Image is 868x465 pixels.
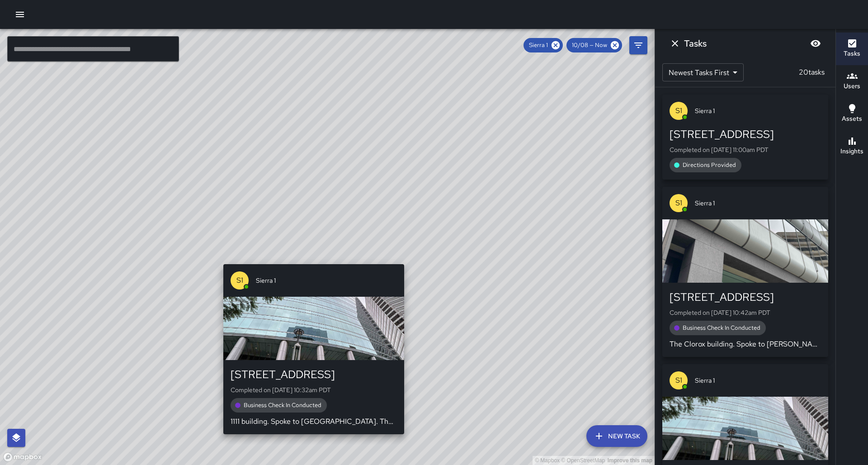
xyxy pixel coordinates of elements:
[836,98,868,130] button: Assets
[566,41,613,50] span: 10/08 — Now
[231,385,397,394] p: Completed on [DATE] 10:32am PDT
[231,367,397,382] div: [STREET_ADDRESS]
[844,81,860,91] h6: Users
[842,114,862,124] h6: Assets
[695,199,821,208] span: Sierra 1
[844,49,860,59] h6: Tasks
[670,308,821,317] p: Completed on [DATE] 10:42am PDT
[675,198,682,209] p: S1
[677,161,741,170] span: Directions Provided
[836,130,868,163] button: Insights
[670,290,821,304] div: [STREET_ADDRESS]
[629,36,647,54] button: Filters
[677,323,766,332] span: Business Check In Conducted
[836,33,868,65] button: Tasks
[795,67,828,78] p: 20 tasks
[238,401,327,410] span: Business Check In Conducted
[662,95,828,180] button: S1Sierra 1[STREET_ADDRESS]Completed on [DATE] 11:00am PDTDirections Provided
[524,41,553,50] span: Sierra 1
[670,127,821,142] div: [STREET_ADDRESS]
[236,275,243,286] p: S1
[807,34,825,52] button: Blur
[231,416,397,427] p: 1111 building. Spoke to [GEOGRAPHIC_DATA]. Thumbs up from another employee
[670,339,821,350] p: The Clorox building. Spoke to [PERSON_NAME]
[684,36,707,51] h6: Tasks
[662,187,828,357] button: S1Sierra 1[STREET_ADDRESS]Completed on [DATE] 10:42am PDTBusiness Check In ConductedThe Clorox bu...
[670,145,821,154] p: Completed on [DATE] 11:00am PDT
[662,63,744,81] div: Newest Tasks First
[840,147,863,157] h6: Insights
[675,375,682,386] p: S1
[586,425,647,447] button: New Task
[836,65,868,98] button: Users
[675,105,682,116] p: S1
[524,38,563,52] div: Sierra 1
[566,38,622,52] div: 10/08 — Now
[695,376,821,385] span: Sierra 1
[223,264,404,434] button: S1Sierra 1[STREET_ADDRESS]Completed on [DATE] 10:32am PDTBusiness Check In Conducted1111 building...
[695,106,821,115] span: Sierra 1
[666,34,684,52] button: Dismiss
[256,276,397,285] span: Sierra 1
